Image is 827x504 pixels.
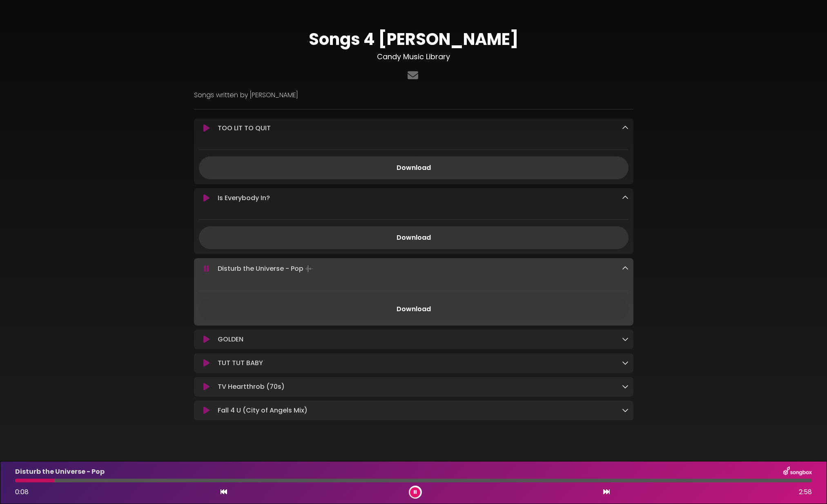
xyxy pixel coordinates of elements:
p: Songs written by [PERSON_NAME] [194,90,633,100]
p: Disturb the Universe - Pop [218,263,315,274]
a: Download [199,226,629,249]
p: Is Everybody In? [218,193,270,203]
p: TOO LIT TO QUIT [218,123,271,133]
p: GOLDEN [218,335,243,344]
a: Download [199,156,629,179]
h3: Candy Music Library [194,52,633,61]
p: TV Heartthrob (70s) [218,382,285,392]
h1: Songs 4 [PERSON_NAME] [194,29,633,49]
p: TUT TUT BABY [218,358,263,368]
a: Download [199,298,629,321]
img: waveform4.gif [303,263,315,274]
p: Fall 4 U (City of Angels Mix) [218,406,308,415]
